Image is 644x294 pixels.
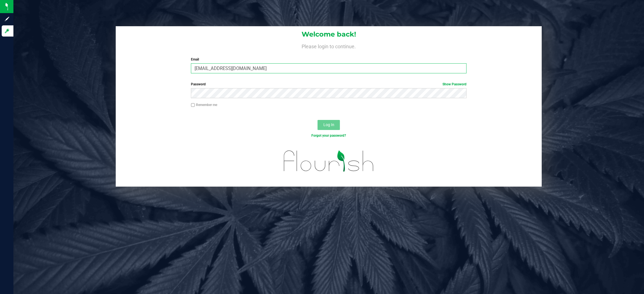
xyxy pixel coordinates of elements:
[323,122,334,127] span: Log In
[276,144,382,178] img: flourish_logo.svg
[311,134,346,138] a: Forgot your password?
[442,82,467,86] a: Show Password
[318,120,340,130] button: Log In
[4,16,10,22] inline-svg: Sign up
[191,103,195,107] input: Remember me
[116,31,542,38] h1: Welcome back!
[4,28,10,34] inline-svg: Log in
[191,102,217,107] label: Remember me
[191,82,206,86] span: Password
[191,57,467,62] label: Email
[116,42,542,49] h4: Please login to continue.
